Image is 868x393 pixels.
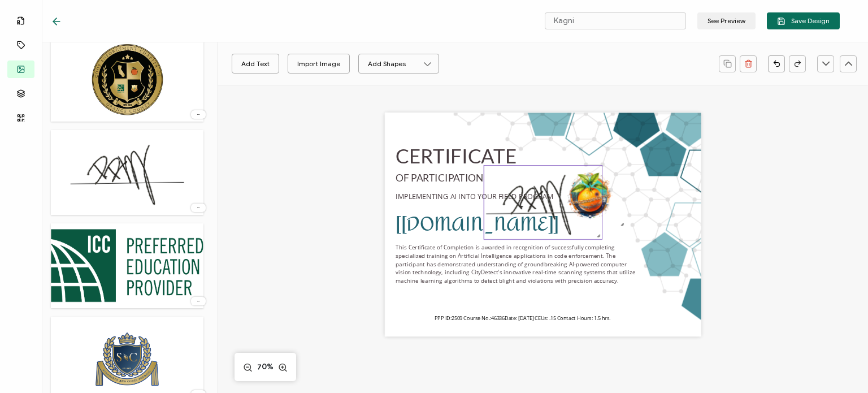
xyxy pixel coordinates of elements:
[697,12,756,29] button: See Preview
[255,361,275,373] span: 70%
[545,12,686,29] input: Name your certificate
[396,144,517,168] pre: CERTIFICATE
[396,243,637,284] pre: This Certificate of Completion is awarded in recognition of successfully completing specialized t...
[232,54,279,74] button: Add Text
[358,54,439,74] button: Add Shapes
[396,172,483,184] pre: OF PARTICIPATION
[435,315,611,322] span: PPP ID:2509 Course No.: Date: [DATE] CEUs: .15 Contact Hours: 1.5 hrs.
[777,17,830,25] span: Save Design
[554,163,626,227] img: ddc5c7c7-0b0d-456a-95ab-daf5c1dc64d0.png
[90,42,164,116] img: b9b852cc-fafa-4550-b1d8-e1c04d9d9c27.jpg
[297,54,340,74] div: Import Image
[396,205,559,244] pre: [[DOMAIN_NAME]]
[484,166,602,239] img: fef8755b-d72f-4f5c-82e2-9738fe21d82c.png
[51,229,203,303] img: dc6742cb-1d22-4ba3-b26e-517d74b190c7.jpg
[767,12,840,29] button: Save Design
[491,315,505,322] span: 46336
[396,192,553,201] span: IMPLEMENTING AI INTO YOUR FIELD PROGRAM
[811,339,868,393] iframe: Chat Widget
[68,136,186,209] img: fef8755b-d72f-4f5c-82e2-9738fe21d82c.png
